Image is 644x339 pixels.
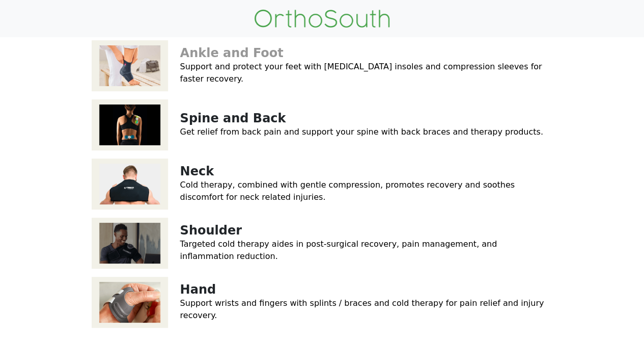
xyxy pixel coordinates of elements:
[180,111,286,125] a: Spine and Back
[92,159,168,210] img: Neck
[180,164,214,178] a: Neck
[180,298,544,320] a: Support wrists and fingers with splints / braces and cold therapy for pain relief and injury reco...
[180,62,542,84] a: Support and protect your feet with [MEDICAL_DATA] insoles and compression sleeves for faster reco...
[92,99,168,150] img: Spine and Back
[92,218,168,269] img: Shoulder
[180,239,497,261] a: Targeted cold therapy aides in post-surgical recovery, pain management, and inflammation reduction.
[92,40,168,91] img: Ankle and Foot
[255,10,389,28] img: OrthoSouth
[180,223,242,238] a: Shoulder
[180,282,216,297] a: Hand
[180,127,543,137] a: Get relief from back pain and support your spine with back braces and therapy products.
[180,46,284,60] a: Ankle and Foot
[180,180,515,202] a: Cold therapy, combined with gentle compression, promotes recovery and soothes discomfort for neck...
[92,277,168,328] img: Hand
